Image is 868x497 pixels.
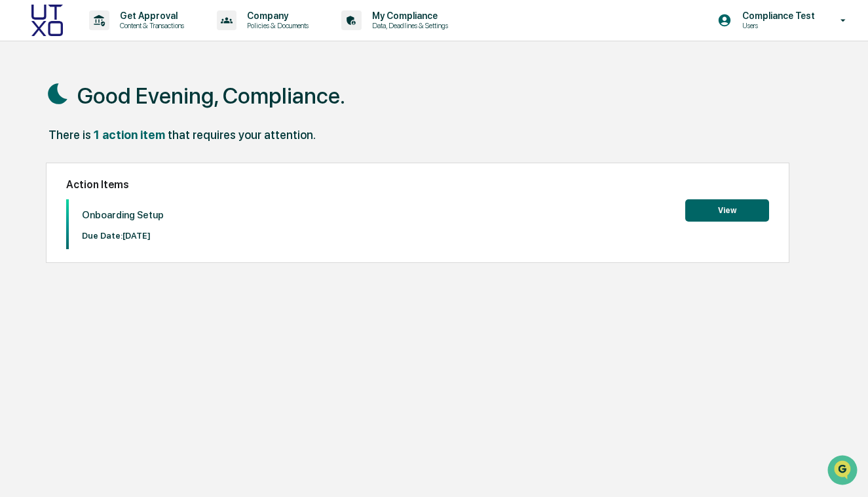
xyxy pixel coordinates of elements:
a: 🔎Data Lookup [8,185,88,209]
p: Content & Transactions [109,21,191,30]
p: Data, Deadlines & Settings [362,21,455,30]
h1: Good Evening, Compliance. [77,83,345,109]
div: 1 action item [94,128,165,142]
button: View [685,199,769,222]
div: There is [48,128,91,142]
button: Start new chat [223,104,238,120]
img: logo [31,5,63,36]
span: Data Lookup [26,190,83,203]
span: Pylon [130,222,159,232]
p: Due Date: [DATE] [82,231,164,241]
div: We're available if you need us! [45,113,166,124]
a: 🗄️Attestations [90,160,168,184]
p: My Compliance [362,10,455,21]
div: 🗄️ [95,167,105,177]
span: Preclearance [26,165,85,178]
a: 🖐️Preclearance [8,160,90,184]
iframe: Open customer support [826,454,861,489]
p: Onboarding Setup [82,209,164,221]
p: Get Approval [109,10,191,21]
div: Start new chat [45,100,215,113]
p: Users [732,21,821,30]
p: Compliance Test [732,10,821,21]
p: Policies & Documents [236,21,315,30]
p: How can we help? [13,28,238,49]
a: View [685,203,769,216]
h2: Action Items [66,178,769,191]
a: Powered byPylon [92,222,159,232]
img: 1746055101610-c473b297-6a78-478c-a979-82029cc54cd1 [13,100,37,124]
p: Company [236,10,315,21]
div: 🖐️ [13,167,24,177]
div: 🔎 [13,191,24,202]
span: Attestations [108,165,162,178]
div: that requires your attention. [168,128,316,142]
